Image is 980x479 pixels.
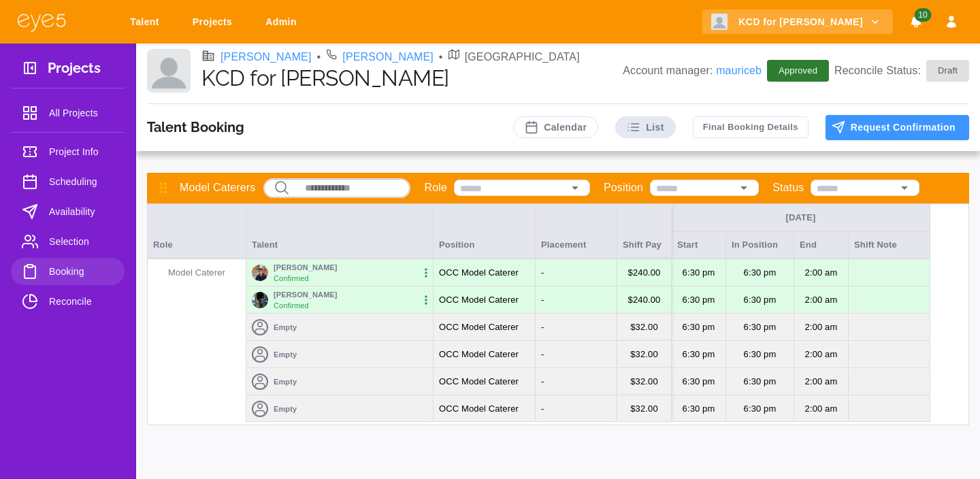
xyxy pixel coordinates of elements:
button: Request Confirmation [826,115,969,140]
img: ba3e2d20-496b-11ef-a04b-5bf94ed21a41 [252,292,268,308]
p: 6:30 PM [672,373,725,391]
div: End [794,231,849,259]
p: $ 240.00 [628,266,661,280]
a: Talent [121,10,173,35]
span: Booking [49,263,114,280]
p: - [541,348,544,361]
div: Position [434,204,536,259]
p: Position [604,180,643,196]
div: [DATE] [677,212,924,224]
p: 6:30 PM [672,400,725,418]
p: 6:30 PM [727,346,794,363]
li: • [439,49,443,65]
a: mauriceb [716,65,762,76]
div: Talent [246,204,434,259]
p: [PERSON_NAME] [274,261,338,273]
span: Selection [49,233,114,250]
p: 6:30 PM [672,318,725,336]
button: Notifications [904,10,928,35]
li: • [317,49,321,65]
p: Empty [274,348,297,360]
img: Client logo [147,49,191,93]
button: KCD for [PERSON_NAME] [702,10,893,35]
p: Empty [274,321,297,333]
a: Selection [11,228,125,255]
p: 2:00 AM [795,318,848,336]
span: Approved [770,64,826,78]
button: Open [895,178,914,197]
p: 2:00 AM [795,373,848,391]
p: [GEOGRAPHIC_DATA] [465,49,580,65]
p: - [541,320,544,334]
img: Client logo [711,14,728,30]
a: [PERSON_NAME] [342,49,434,65]
a: Booking [11,258,125,285]
p: Status [772,180,804,196]
h1: KCD for [PERSON_NAME] [201,65,623,91]
p: 6:30 PM [672,291,725,309]
p: [PERSON_NAME] [274,288,338,300]
button: Open [566,178,585,197]
div: In Position [726,231,794,259]
div: Start [672,231,726,259]
p: OCC Model Caterer [439,402,519,416]
p: - [541,293,544,307]
p: 2:00 AM [795,346,848,363]
p: OCC Model Caterer [439,375,519,389]
h3: Projects [48,60,101,81]
p: - [541,402,544,416]
p: Reconcile Status: [834,60,969,82]
a: Project Info [11,138,125,165]
span: Availability [49,203,114,220]
a: All Projects [11,99,125,127]
p: Model Caterers [180,180,255,196]
p: Empty [274,376,297,387]
p: 6:30 PM [727,400,794,418]
p: $ 32.00 [630,348,658,361]
p: $ 32.00 [630,320,658,334]
div: Role [148,204,246,259]
p: - [541,375,544,389]
a: Reconcile [11,288,125,315]
div: Placement [536,204,617,259]
h3: Talent Booking [147,119,244,135]
p: 6:30 PM [727,291,794,309]
p: 2:00 AM [795,264,848,282]
p: $ 32.00 [630,402,658,416]
p: OCC Model Caterer [439,320,519,334]
div: Shift Pay [617,204,672,259]
p: Confirmed [274,300,309,312]
span: All Projects [49,105,114,121]
p: 2:00 AM [795,400,848,418]
span: 10 [914,8,931,22]
p: Role [424,180,447,196]
p: - [541,266,544,280]
p: 6:30 PM [672,264,725,282]
span: Reconcile [49,293,114,310]
p: 6:30 PM [672,346,725,363]
p: 6:30 PM [727,318,794,336]
span: Scheduling [49,174,114,190]
a: Availability [11,198,125,225]
p: OCC Model Caterer [439,293,519,307]
span: Draft [930,64,966,78]
p: Model Caterer [148,265,246,279]
button: Calendar [513,116,598,138]
a: Admin [257,10,310,35]
p: OCC Model Caterer [439,348,519,361]
p: $ 240.00 [628,293,661,307]
a: [PERSON_NAME] [220,49,312,65]
button: Final Booking Details [693,116,808,138]
p: 6:30 PM [727,373,794,391]
p: OCC Model Caterer [439,266,519,280]
span: Project Info [49,144,114,160]
p: 2:00 AM [795,291,848,309]
p: Account manager: [623,63,762,79]
a: Projects [184,10,246,35]
a: Scheduling [11,168,125,195]
div: Shift Note [849,231,930,259]
img: eye5 [16,12,67,32]
img: 0ec7d270-f394-11ee-9815-3f266e522641 [252,265,268,281]
p: $ 32.00 [630,375,658,389]
button: Open [734,178,753,197]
